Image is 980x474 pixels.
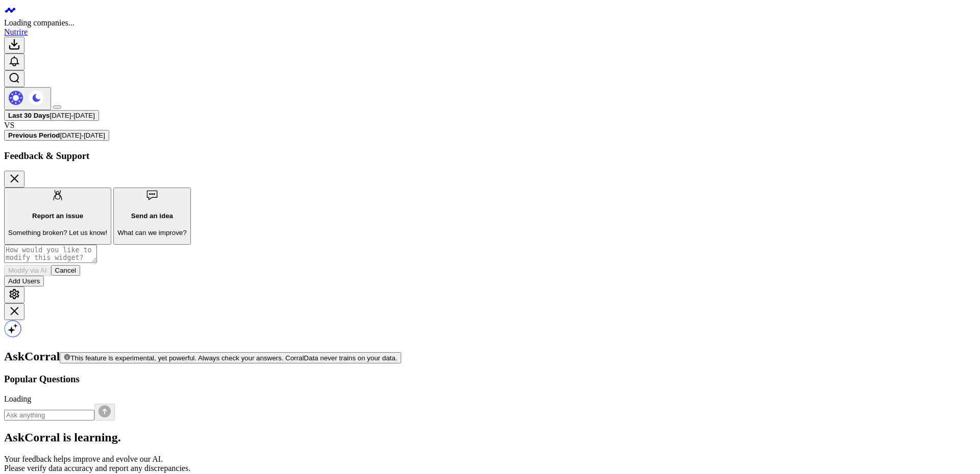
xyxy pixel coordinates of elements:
[51,265,81,276] button: Cancel
[4,276,44,286] button: Add Users
[60,131,105,139] span: [DATE] - [DATE]
[117,212,187,220] h4: Send an idea
[4,150,976,162] h3: Feedback & Support
[4,374,976,385] h3: Popular Questions
[8,112,50,119] b: Last 30 Days
[4,455,976,473] p: Your feedback helps improve and evolve our AI. Please verify data accuracy and report any discrep...
[50,112,95,119] span: [DATE] - [DATE]
[4,431,976,444] h2: AskCorral is learning.
[70,354,397,362] span: This feature is experimental, yet powerful. Always check your answers. CorralData never trains on...
[4,188,111,245] button: Report an issue Something broken? Let us know!
[113,188,191,245] button: Send an idea What can we improve?
[4,130,109,141] button: Previous Period[DATE]-[DATE]
[60,352,401,363] button: This feature is experimental, yet powerful. Always check your answers. CorralData never trains on...
[4,18,976,28] div: Loading companies...
[4,265,51,276] button: Modify via AI
[4,394,976,404] div: Loading
[8,131,60,139] b: Previous Period
[8,229,107,236] p: Something broken? Let us know!
[117,229,187,236] p: What can we improve?
[8,212,107,220] h4: Report an issue
[4,410,94,420] input: Ask anything
[4,28,28,36] a: Nutrire
[4,70,24,87] button: Open search
[4,110,99,121] button: Last 30 Days[DATE]-[DATE]
[4,121,976,130] div: VS
[4,350,60,363] span: AskCorral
